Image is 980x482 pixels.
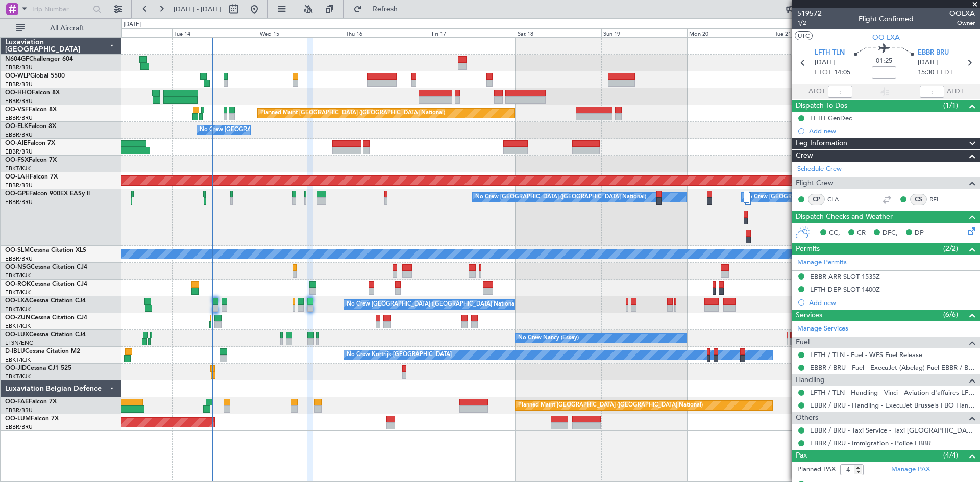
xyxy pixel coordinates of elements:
span: OO-LXA [872,32,900,43]
span: DP [915,228,924,238]
a: LFSN/ENC [5,339,33,347]
a: EBKT/KJK [5,322,31,330]
a: OO-LXACessna Citation CJ4 [5,298,86,304]
div: Thu 16 [344,28,429,37]
span: ETOT [815,68,831,78]
a: N604GFChallenger 604 [5,56,73,62]
span: OO-JID [5,365,27,371]
span: OO-NSG [5,264,31,270]
a: LFTH / TLN - Handling - Vinci - Aviation d'affaires LFTH / TLN*****MY HANDLING**** [810,388,975,397]
div: Add new [809,298,975,307]
span: Flight Crew [796,177,834,189]
a: EBBR / BRU - Immigration - Police EBBR [810,439,931,447]
a: OO-FSXFalcon 7X [5,157,57,163]
a: EBBR/BRU [5,423,33,431]
span: OO-ROK [5,281,31,287]
div: CS [910,194,927,205]
a: EBBR/BRU [5,407,33,414]
span: Fuel [796,337,810,348]
span: OO-ELK [5,123,28,130]
div: No Crew [GEOGRAPHIC_DATA] ([GEOGRAPHIC_DATA] National) [347,297,518,312]
span: OO-AIE [5,140,27,146]
div: Planned Maint [GEOGRAPHIC_DATA] ([GEOGRAPHIC_DATA] National) [260,106,445,121]
span: OO-LUM [5,416,31,422]
a: OO-ROKCessna Citation CJ4 [5,281,87,287]
div: No Crew Nancy (Essey) [518,331,579,346]
div: Add new [809,126,975,135]
div: No Crew Kortrijk-[GEOGRAPHIC_DATA] [347,347,452,363]
div: Wed 15 [258,28,344,37]
a: EBKT/KJK [5,306,31,313]
div: Planned Maint [GEOGRAPHIC_DATA] ([GEOGRAPHIC_DATA] National) [518,398,703,413]
span: OO-HHO [5,90,32,96]
a: OO-NSGCessna Citation CJ4 [5,264,87,270]
span: CC, [829,228,840,238]
div: [DATE] [124,20,141,29]
span: (1/1) [943,100,958,111]
a: OO-SLMCessna Citation XLS [5,247,86,253]
a: EBBR / BRU - Handling - ExecuJet Brussels FBO Handling Abelag [810,401,975,410]
span: OO-GPE [5,191,29,197]
a: OO-LUXCessna Citation CJ4 [5,332,86,338]
a: EBKT/KJK [5,165,31,172]
span: OO-WLP [5,73,30,79]
a: CLA [827,195,850,204]
span: Dispatch Checks and Weather [796,211,893,223]
span: DFC, [883,228,898,238]
span: [DATE] [815,58,836,68]
a: LFTH / TLN - Fuel - WFS Fuel Release [810,350,922,359]
input: --:-- [828,86,852,98]
span: OO-LUX [5,332,29,338]
a: D-IBLUCessna Citation M2 [5,348,80,354]
span: [DATE] - [DATE] [174,5,222,14]
span: 519572 [797,8,822,19]
div: Flight Confirmed [859,14,914,24]
span: (6/6) [943,309,958,320]
span: ATOT [808,87,825,97]
a: OO-VSFFalcon 8X [5,107,57,113]
a: OO-GPEFalcon 900EX EASy II [5,191,90,197]
div: Mon 13 [86,28,172,37]
a: EBBR/BRU [5,114,33,122]
div: LFTH DEP SLOT 1400Z [810,285,880,294]
a: Manage Services [797,324,848,334]
span: Pax [796,450,807,462]
a: EBBR / BRU - Taxi Service - Taxi [GEOGRAPHIC_DATA] [GEOGRAPHIC_DATA] [810,426,975,435]
a: OO-ZUNCessna Citation CJ4 [5,315,87,321]
a: Manage Permits [797,258,847,268]
span: Others [796,412,818,424]
input: Trip Number [31,2,90,17]
a: OO-AIEFalcon 7X [5,140,55,146]
div: No Crew [GEOGRAPHIC_DATA] ([GEOGRAPHIC_DATA] National) [200,122,371,138]
a: EBKT/KJK [5,373,31,380]
span: OO-LXA [5,298,29,304]
div: CP [808,194,825,205]
span: [DATE] [918,58,939,68]
button: UTC [795,31,813,40]
a: EBBR/BRU [5,81,33,88]
span: OO-VSF [5,107,29,113]
span: OO-ZUN [5,315,31,321]
span: LFTH TLN [815,48,845,58]
a: EBKT/KJK [5,272,31,280]
a: Schedule Crew [797,164,842,174]
a: OO-WLPGlobal 5500 [5,73,65,79]
div: Fri 17 [430,28,516,37]
a: EBBR / BRU - Fuel - ExecuJet (Abelag) Fuel EBBR / BRU [810,363,975,372]
label: Planned PAX [797,465,836,475]
span: (2/2) [943,243,958,254]
a: OO-HHOFalcon 8X [5,90,60,96]
a: OO-LAHFalcon 7X [5,174,58,180]
span: CR [857,228,866,238]
a: OO-LUMFalcon 7X [5,416,59,422]
a: EBBR/BRU [5,64,33,71]
div: Sat 18 [516,28,601,37]
a: EBBR/BRU [5,131,33,139]
a: Manage PAX [891,465,930,475]
span: All Aircraft [27,24,108,32]
a: EBBR/BRU [5,198,33,206]
button: Refresh [349,1,410,17]
span: OO-FAE [5,399,29,405]
a: EBKT/KJK [5,289,31,296]
span: Leg Information [796,138,847,149]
